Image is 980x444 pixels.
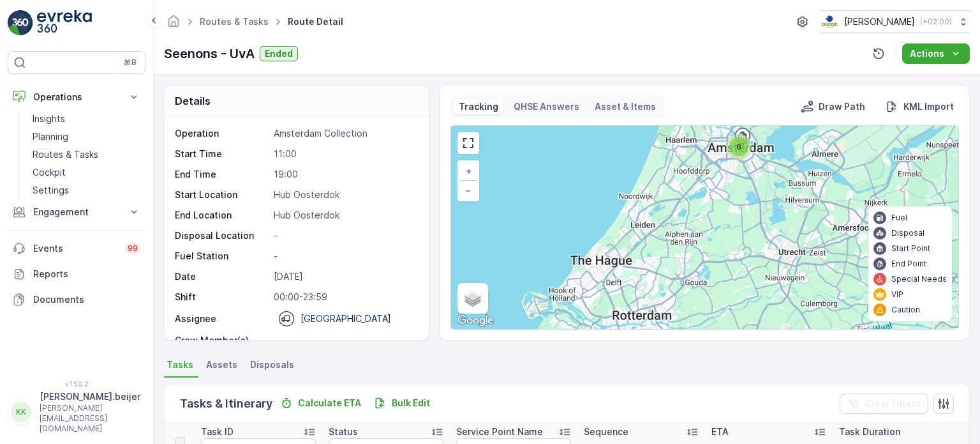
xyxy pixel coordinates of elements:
[274,250,415,263] p: -
[8,287,145,312] a: Documents
[459,181,478,200] a: Zoom Out
[175,127,269,140] p: Operation
[8,261,145,287] a: Reports
[8,199,145,225] button: Engagement
[920,17,952,27] p: ( +02:00 )
[128,243,138,254] p: 99
[844,15,915,28] p: [PERSON_NAME]
[33,242,117,255] p: Events
[40,403,140,434] p: [PERSON_NAME][EMAIL_ADDRESS][DOMAIN_NAME]
[40,390,140,403] p: [PERSON_NAME].beijer
[459,284,487,312] a: Layers
[820,15,839,29] img: basis-logo_rgb2x.png
[175,93,211,109] p: Details
[27,181,145,199] a: Settings
[164,44,255,63] p: Seenons - UvA
[33,91,120,103] p: Operations
[175,148,269,160] p: Start Time
[369,395,435,411] button: Bulk Edit
[274,168,415,181] p: 19:00
[910,47,944,60] p: Actions
[819,100,865,113] p: Draw Path
[175,229,269,242] p: Disposal Location
[711,425,729,438] p: ETA
[250,358,294,371] span: Disposals
[37,10,92,36] img: logo_light-DOdMpM7g.png
[726,134,752,160] div: 6
[891,289,903,300] p: VIP
[8,84,145,110] button: Operations
[33,130,68,143] p: Planning
[175,270,269,283] p: Date
[274,229,415,242] p: -
[903,100,954,113] p: KML Import
[880,99,959,114] button: KML Import
[466,165,471,176] span: +
[514,100,579,113] p: QHSE Answers
[8,236,145,261] a: Events99
[301,312,391,325] p: [GEOGRAPHIC_DATA]
[27,128,145,146] a: Planning
[33,166,66,179] p: Cockpit
[459,100,498,113] p: Tracking
[33,148,98,161] p: Routes & Tasks
[274,334,415,347] p: -
[33,268,140,280] p: Reports
[175,168,269,181] p: End Time
[285,15,346,28] span: Route Detail
[275,395,366,411] button: Calculate ETA
[175,188,269,201] p: Start Location
[891,213,907,223] p: Fuel
[27,164,145,181] a: Cockpit
[298,397,361,410] p: Calculate ETA
[584,425,628,438] p: Sequence
[200,16,269,27] a: Routes & Tasks
[902,43,970,64] button: Actions
[459,162,478,181] a: Zoom In
[8,10,33,36] img: logo
[265,47,293,60] p: Ended
[27,110,145,128] a: Insights
[820,10,970,33] button: [PERSON_NAME](+02:00)
[329,425,358,438] p: Status
[124,57,137,68] p: ⌘B
[11,402,31,422] div: KK
[33,293,140,306] p: Documents
[33,206,120,218] p: Engagement
[891,305,920,315] p: Caution
[175,291,269,303] p: Shift
[274,270,415,283] p: [DATE]
[459,134,478,153] a: View Fullscreen
[8,390,145,434] button: KK[PERSON_NAME].beijer[PERSON_NAME][EMAIL_ADDRESS][DOMAIN_NAME]
[167,358,193,371] span: Tasks
[839,425,900,438] p: Task Duration
[27,146,145,164] a: Routes & Tasks
[206,358,237,371] span: Assets
[454,312,496,329] img: Google
[796,99,870,114] button: Draw Path
[456,425,543,438] p: Service Point Name
[392,397,430,410] p: Bulk Edit
[180,395,272,413] p: Tasks & Itinerary
[175,250,269,263] p: Fuel Station
[891,259,926,269] p: End Point
[201,425,234,438] p: Task ID
[595,100,656,113] p: Asset & Items
[175,334,269,347] p: Crew Member(s)
[33,112,65,125] p: Insights
[840,394,928,414] button: Clear Filters
[736,142,741,151] span: 6
[33,184,69,197] p: Settings
[274,127,415,140] p: Amsterdam Collection
[454,312,496,329] a: Open this area in Google Maps (opens a new window)
[167,19,181,30] a: Homepage
[891,243,930,254] p: Start Point
[891,274,947,284] p: Special Needs
[274,188,415,201] p: Hub Oosterdok
[865,397,921,410] p: Clear Filters
[274,148,415,160] p: 11:00
[8,380,145,388] span: v 1.50.2
[175,312,216,325] p: Assignee
[891,228,924,238] p: Disposal
[175,209,269,222] p: End Location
